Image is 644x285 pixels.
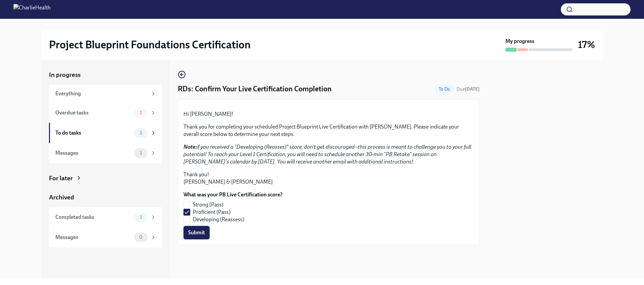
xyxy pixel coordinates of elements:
div: Messages [55,234,131,241]
a: To do tasks1 [49,123,162,143]
a: Completed tasks1 [49,207,162,227]
a: Archived [49,193,162,202]
span: 1 [136,215,146,220]
button: Submit [183,226,210,239]
a: For later [49,174,162,183]
div: Completed tasks [55,213,131,221]
strong: Note: [183,144,197,150]
a: Overdue tasks1 [49,103,162,123]
div: For later [49,174,73,183]
h3: 17% [578,39,595,51]
span: Due [457,86,480,92]
p: Hi [PERSON_NAME]! [183,110,474,118]
img: CharlieHealth [13,4,51,15]
div: Everything [55,90,148,97]
a: Messages1 [49,143,162,163]
label: What was your PB Live Certification score? [183,191,282,198]
a: In progress [49,70,162,79]
span: Developing (Reassess) [193,216,244,223]
span: 0 [135,235,147,240]
span: Submit [188,229,205,236]
div: Messages [55,149,131,157]
p: Thank you! [PERSON_NAME] & [PERSON_NAME] [183,171,474,186]
strong: My progress [505,38,534,45]
span: 1 [136,130,146,135]
span: 1 [136,150,146,155]
p: Thank you for completing your scheduled Project Blueprint Live Certification with [PERSON_NAME]. ... [183,123,474,138]
strong: [DATE] [465,86,480,92]
div: Overdue tasks [55,109,131,116]
span: To Do [435,87,454,92]
span: September 15th, 2025 09:00 [457,86,480,92]
div: To do tasks [55,129,131,137]
h4: RDs: Confirm Your Live Certification Completion [178,84,332,94]
a: Everything [49,85,162,103]
em: if you received a "Developing (Reasses)" score, don't get discouraged--this process is meant to c... [183,144,471,165]
span: 1 [136,110,146,115]
a: Messages0 [49,227,162,247]
span: Strong (Pass) [193,201,223,208]
span: Proficient (Pass) [193,208,230,216]
h2: Project Blueprint Foundations Certification [49,38,251,51]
